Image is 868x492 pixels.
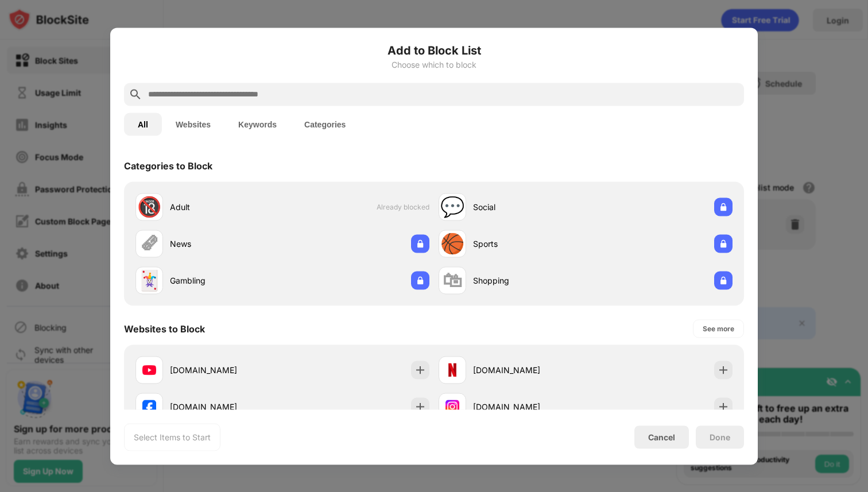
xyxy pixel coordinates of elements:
img: favicons [445,363,459,377]
h6: Add to Block List [124,41,744,59]
div: See more [703,323,734,334]
div: Categories to Block [124,160,212,171]
div: 🛍 [443,269,462,292]
img: favicons [445,400,459,413]
div: Select Items to Start [134,431,211,443]
div: [DOMAIN_NAME] [170,364,282,376]
div: [DOMAIN_NAME] [170,401,282,413]
div: [DOMAIN_NAME] [473,364,586,376]
span: Already blocked [377,203,429,211]
button: Websites [162,113,224,135]
div: 🔞 [137,195,161,219]
div: [DOMAIN_NAME] [473,401,586,413]
img: favicons [142,363,156,377]
div: News [170,238,282,250]
div: Sports [473,238,586,250]
div: Adult [170,201,282,213]
div: Websites to Block [124,323,205,334]
div: Cancel [648,432,675,442]
div: Done [710,432,730,441]
div: Gambling [170,274,282,286]
button: Keywords [224,113,290,135]
div: Shopping [473,274,586,286]
button: Categories [290,113,359,135]
div: 💬 [440,195,464,219]
div: Social [473,201,586,213]
div: 🃏 [137,269,161,292]
div: Choose which to block [124,60,744,69]
div: 🗞 [139,232,159,255]
img: favicons [142,400,156,413]
button: All [124,113,162,135]
img: search.svg [129,87,142,101]
div: 🏀 [440,232,464,255]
